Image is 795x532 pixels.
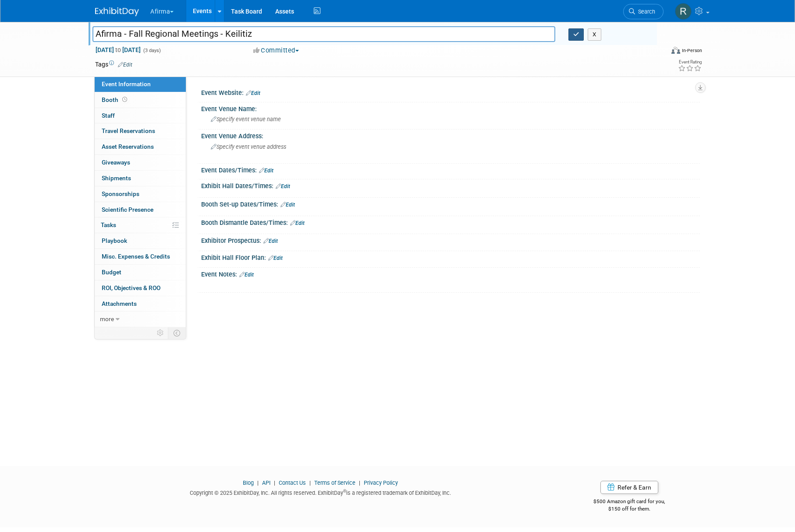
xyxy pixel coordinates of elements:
a: Tasks [95,217,186,233]
span: Travel Reservations [102,127,155,134]
div: Event Venue Address: [201,129,700,140]
a: API [262,479,270,486]
span: Misc. Expenses & Credits [102,253,170,260]
a: more [95,311,186,327]
span: Attachments [102,300,137,307]
td: Tags [95,60,132,69]
div: Event Notes: [201,268,700,279]
div: $500 Amazon gift card for you, [559,492,700,512]
div: Copyright © 2025 ExhibitDay, Inc. All rights reserved. ExhibitDay is a registered trademark of Ex... [95,487,546,497]
span: Booth not reserved yet [121,96,129,103]
div: Event Website: [201,86,700,98]
span: Tasks [101,221,116,228]
a: Edit [268,255,283,261]
span: Specify event venue address [211,143,286,150]
span: Staff [102,112,115,119]
span: | [357,479,362,486]
a: Attachments [95,296,186,311]
a: Contact Us [279,479,306,486]
a: Edit [259,168,273,174]
span: Specify event venue name [211,116,281,122]
span: Booth [102,96,129,103]
a: Booth [95,92,186,108]
div: Event Format [612,45,702,59]
span: | [255,479,261,486]
a: Blog [243,479,254,486]
span: Sponsorships [102,190,139,197]
td: Personalize Event Tab Strip [153,327,168,339]
span: Giveaways [102,159,130,166]
div: Booth Set-up Dates/Times: [201,198,700,209]
span: ROI, Objectives & ROO [102,284,160,291]
a: Edit [118,62,132,68]
div: Event Dates/Times: [201,164,700,175]
a: Event Information [95,77,186,92]
span: Event Information [102,80,151,87]
span: Budget [102,269,121,276]
div: Event Venue Name: [201,102,700,113]
a: Sponsorships [95,186,186,202]
span: Playbook [102,237,127,244]
span: to [114,46,122,53]
span: more [100,315,114,322]
button: Committed [250,46,302,55]
span: Scientific Presence [102,206,153,213]
a: Shipments [95,171,186,186]
a: Refer & Earn [600,481,658,494]
td: Toggle Event Tabs [168,327,186,339]
span: Search [635,8,655,15]
a: Misc. Expenses & Credits [95,249,186,264]
a: Playbook [95,233,186,248]
div: Event Rating [678,60,702,64]
a: Edit [276,183,290,189]
button: X [588,28,601,41]
span: [DATE] [DATE] [95,46,141,54]
sup: ® [343,489,346,493]
a: Terms of Service [314,479,355,486]
div: Exhibit Hall Dates/Times: [201,179,700,191]
img: Format-Inperson.png [671,47,680,54]
a: Privacy Policy [364,479,398,486]
span: (3 days) [142,48,161,53]
a: Edit [280,202,295,208]
a: Asset Reservations [95,139,186,154]
a: Travel Reservations [95,123,186,139]
div: Exhibit Hall Floor Plan: [201,251,700,262]
a: Edit [290,220,305,226]
img: ExhibitDay [95,7,139,16]
a: Edit [246,90,260,96]
div: Exhibitor Prospectus: [201,234,700,245]
div: $150 off for them. [559,505,700,513]
a: Edit [263,238,278,244]
a: ROI, Objectives & ROO [95,280,186,296]
a: Giveaways [95,155,186,170]
div: In-Person [681,47,702,54]
a: Scientific Presence [95,202,186,217]
a: Budget [95,265,186,280]
span: Shipments [102,175,131,182]
a: Staff [95,108,186,123]
span: | [272,479,277,486]
img: Randi LeBoyer [675,3,692,20]
span: | [307,479,313,486]
span: Asset Reservations [102,143,154,150]
a: Search [623,4,664,19]
div: Booth Dismantle Dates/Times: [201,216,700,227]
a: Edit [239,272,254,278]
